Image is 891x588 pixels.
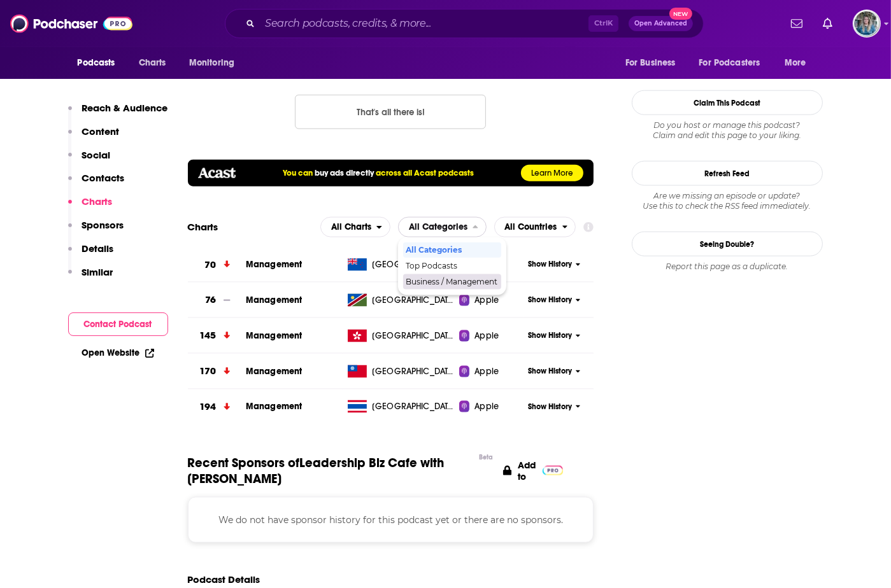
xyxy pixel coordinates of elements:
a: Management [246,295,303,305]
a: 145 [188,318,246,353]
a: Apple [459,400,524,413]
button: Open AdvancedNew [629,16,693,31]
button: Show History [524,402,585,412]
img: Pro Logo [543,466,564,475]
a: buy ads directly [315,168,374,178]
span: Management [246,259,303,270]
span: Taiwan, Province of China [372,365,455,378]
a: Apple [459,294,524,307]
img: User Profile [853,10,881,38]
button: Show profile menu [853,10,881,38]
button: open menu [691,51,779,75]
span: Podcasts [78,54,115,72]
a: [GEOGRAPHIC_DATA] [343,294,459,307]
a: Charts [131,51,174,75]
button: open menu [494,217,576,237]
span: Show History [528,402,572,412]
span: Apple [474,294,499,307]
a: Learn More [521,165,583,181]
button: close menu [398,217,487,237]
button: open menu [320,217,390,237]
button: Nothing here. [295,95,486,129]
span: All Categories [406,246,497,254]
p: Content [82,125,120,137]
div: Are we missing an episode or update? Use this to check the RSS feed immediately. [632,191,823,211]
span: Business / Management [406,278,497,286]
a: Apple [459,365,524,378]
span: For Podcasters [699,54,760,72]
a: [GEOGRAPHIC_DATA] [343,258,459,271]
span: Top Podcasts [406,262,497,270]
button: Social [68,149,111,172]
h2: Categories [398,217,487,237]
span: All Countries [505,223,557,232]
span: New Zealand [372,258,455,271]
a: 170 [188,354,246,389]
button: Claim This Podcast [632,90,823,115]
button: open menu [69,51,132,75]
h3: 194 [199,400,216,414]
h5: You can across all Acast podcasts [283,168,474,178]
span: Show History [528,330,572,341]
a: Management [246,366,303,377]
a: 194 [188,389,246,424]
div: Report this page as a duplicate. [632,262,823,272]
span: Apple [474,400,499,413]
span: Recent Sponsors of Leadership Biz Cafe with [PERSON_NAME] [188,455,473,487]
h3: 145 [199,328,216,343]
button: Similar [68,266,113,290]
img: acastlogo [198,168,236,178]
span: Do you host or manage this podcast? [632,120,823,130]
p: Social [82,149,111,161]
img: Podchaser - Follow, Share and Rate Podcasts [10,11,132,36]
button: Charts [68,195,113,219]
span: New [669,8,692,20]
p: Contacts [82,172,125,184]
div: All Categories [403,242,501,258]
button: Details [68,242,114,266]
button: Sponsors [68,219,124,242]
div: Top Podcasts [403,258,501,274]
div: Claim and edit this page to your liking. [632,120,823,141]
h3: 70 [204,258,216,272]
button: Show History [524,330,585,341]
span: Ctrl K [588,15,618,32]
input: Search podcasts, credits, & more... [260,13,588,34]
p: Sponsors [82,219,124,231]
button: Show History [524,366,585,377]
span: Hong Kong [372,330,455,342]
button: open menu [180,51,251,75]
button: open menu [617,51,692,75]
button: Show History [524,259,585,270]
span: All Charts [331,223,371,232]
a: Add to [503,455,563,487]
div: Beta [479,453,493,461]
button: Refresh Feed [632,161,823,186]
h3: 170 [199,364,216,379]
button: open menu [776,51,822,75]
span: Thailand [372,400,455,413]
a: Management [246,401,303,412]
button: Show History [524,295,585,305]
a: 76 [188,283,246,318]
span: For Business [625,54,676,72]
div: Business / Management [403,274,501,290]
h2: Podcast Details [188,573,260,585]
p: Reach & Audience [82,102,168,114]
p: Similar [82,266,113,278]
a: 70 [188,248,246,283]
a: Show notifications dropdown [818,13,838,34]
a: [GEOGRAPHIC_DATA], [GEOGRAPHIC_DATA] [343,365,459,378]
button: Contacts [68,172,125,195]
span: Monitoring [189,54,234,72]
span: Apple [474,365,499,378]
a: [GEOGRAPHIC_DATA] [343,330,459,342]
span: Open Advanced [634,20,687,27]
span: Show History [528,295,572,305]
a: Show notifications dropdown [786,13,808,34]
span: Namibia [372,294,455,307]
